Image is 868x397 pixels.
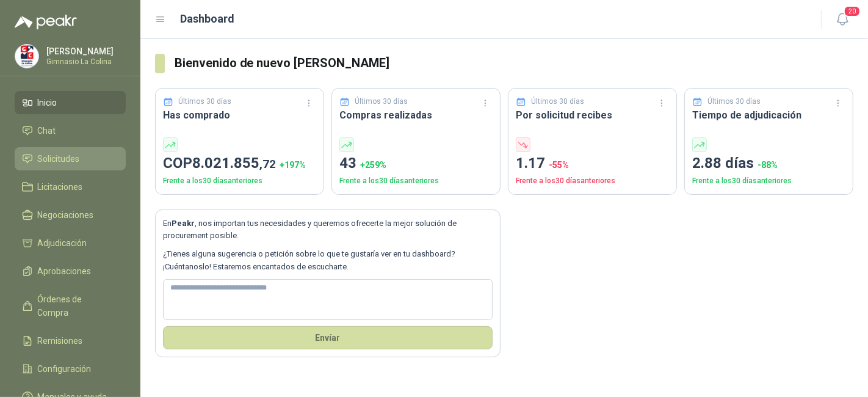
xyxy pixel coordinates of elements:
[163,152,316,175] p: COP
[38,96,57,109] span: Inicio
[163,217,493,242] p: En , nos importan tus necesidades y queremos ofrecerte la mejor solución de procurement posible.
[38,236,87,250] span: Adjudicación
[360,160,386,170] span: + 259 %
[15,357,126,381] a: Configuración
[163,107,316,123] h3: Has comprado
[15,231,126,255] a: Adjudicación
[15,147,126,170] a: Solicitudes
[15,15,77,29] img: Logo peakr
[844,5,861,17] span: 20
[15,91,126,114] a: Inicio
[516,107,669,123] h3: Por solicitud recibes
[15,288,126,324] a: Órdenes de Compra
[192,155,276,172] span: 8.021.855
[179,96,232,107] p: Últimos 30 días
[339,175,493,187] p: Frente a los 30 días anteriores
[259,157,276,171] span: ,72
[516,152,669,175] p: 1.17
[15,175,126,198] a: Licitaciones
[163,175,316,187] p: Frente a los 30 días anteriores
[15,45,38,68] img: Company Logo
[708,96,761,107] p: Últimos 30 días
[549,160,569,170] span: -55 %
[280,160,306,170] span: + 197 %
[175,54,853,73] h3: Bienvenido de nuevo [PERSON_NAME]
[38,362,92,376] span: Configuración
[758,160,778,170] span: -88 %
[46,47,123,56] p: [PERSON_NAME]
[181,10,235,27] h1: Dashboard
[163,326,493,349] button: Envíar
[692,152,845,175] p: 2.88 días
[38,208,94,222] span: Negociaciones
[516,175,669,187] p: Frente a los 30 días anteriores
[339,107,493,123] h3: Compras realizadas
[38,180,83,194] span: Licitaciones
[38,152,80,166] span: Solicitudes
[172,219,195,228] b: Peakr
[38,334,83,348] span: Remisiones
[339,152,493,175] p: 43
[38,264,92,278] span: Aprobaciones
[15,203,126,227] a: Negociaciones
[532,96,585,107] p: Últimos 30 días
[692,175,845,187] p: Frente a los 30 días anteriores
[15,329,126,352] a: Remisiones
[692,107,845,123] h3: Tiempo de adjudicación
[38,293,114,319] span: Órdenes de Compra
[355,96,408,107] p: Últimos 30 días
[38,124,56,137] span: Chat
[831,9,853,31] button: 20
[163,248,493,273] p: ¿Tienes alguna sugerencia o petición sobre lo que te gustaría ver en tu dashboard? ¡Cuéntanoslo! ...
[15,260,126,283] a: Aprobaciones
[15,119,126,142] a: Chat
[46,58,123,65] p: Gimnasio La Colina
